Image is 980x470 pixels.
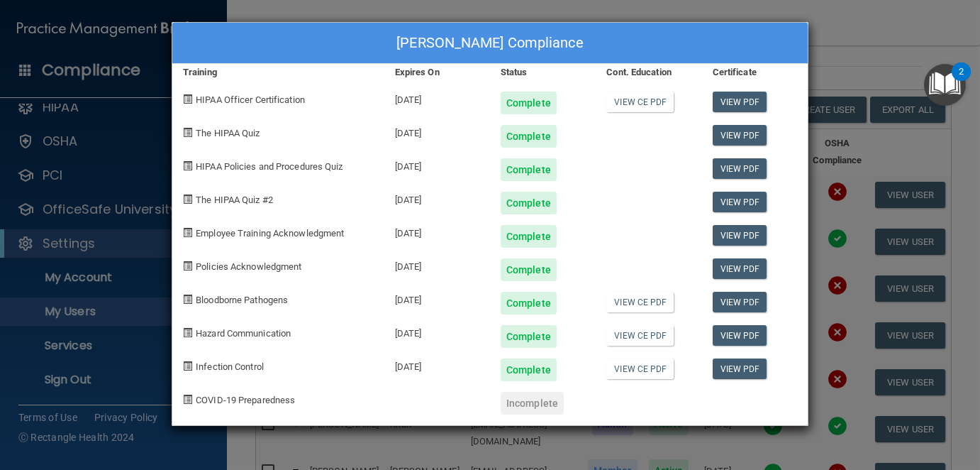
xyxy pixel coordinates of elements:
[172,64,384,81] div: Training
[713,359,767,379] a: View PDF
[501,92,557,114] div: Complete
[702,64,808,81] div: Certificate
[196,228,344,239] span: Employee Training Acknowledgment
[713,192,767,212] a: View PDF
[490,64,596,81] div: Status
[596,64,701,81] div: Cont. Education
[172,23,808,64] div: [PERSON_NAME] Compliance
[196,261,301,272] span: Policies Acknowledgment
[713,158,767,179] a: View PDF
[384,81,490,114] div: [DATE]
[384,148,490,181] div: [DATE]
[501,359,557,381] div: Complete
[501,158,557,181] div: Complete
[606,359,674,379] a: View CE PDF
[501,392,564,415] div: Incomplete
[384,114,490,148] div: [DATE]
[501,292,557,315] div: Complete
[713,325,767,346] a: View PDF
[384,281,490,315] div: [DATE]
[959,72,964,90] div: 2
[606,325,674,346] a: View CE PDF
[196,395,295,405] span: COVID-19 Preparedness
[196,195,273,205] span: The HIPAA Quiz #2
[196,94,305,105] span: HIPAA Officer Certification
[196,295,288,305] span: Bloodborne Pathogens
[606,92,674,112] a: View CE PDF
[196,328,291,339] span: Hazard Communication
[196,361,264,372] span: Infection Control
[501,125,557,148] div: Complete
[501,225,557,248] div: Complete
[384,315,490,348] div: [DATE]
[501,325,557,348] div: Complete
[713,225,767,246] a: View PDF
[384,181,490,214] div: [DATE]
[196,161,343,172] span: HIPAA Policies and Procedures Quiz
[735,370,963,426] iframe: Drift Widget Chat Controller
[713,92,767,112] a: View PDF
[713,258,767,279] a: View PDF
[501,258,557,281] div: Complete
[501,192,557,214] div: Complete
[384,214,490,248] div: [DATE]
[384,248,490,281] div: [DATE]
[713,292,767,312] a: View PDF
[606,292,674,312] a: View CE PDF
[196,128,260,138] span: The HIPAA Quiz
[713,125,767,146] a: View PDF
[384,64,490,81] div: Expires On
[924,64,966,106] button: Open Resource Center, 2 new notifications
[384,348,490,381] div: [DATE]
